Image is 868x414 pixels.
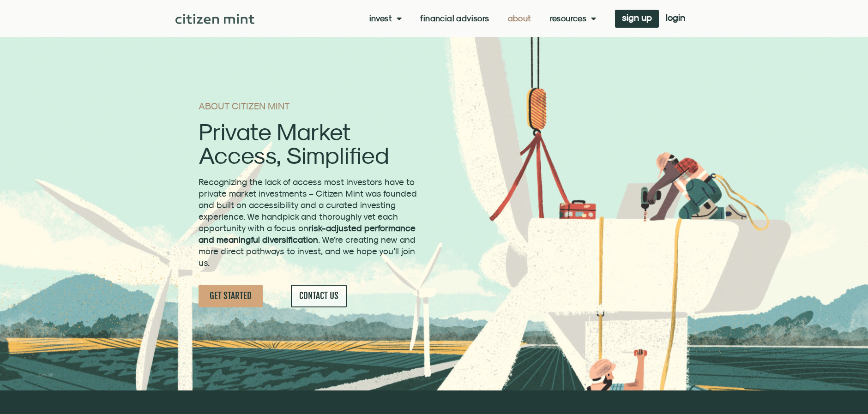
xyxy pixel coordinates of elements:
[659,10,692,28] a: login
[175,14,254,24] img: Citizen Mint
[299,290,338,302] span: CONTACT US
[369,14,402,23] a: Invest
[550,14,597,23] a: Resources
[508,14,531,23] a: About
[199,285,263,307] a: GET STARTED
[291,285,347,307] a: CONTACT US
[420,14,489,23] a: Financial Advisors
[622,14,652,21] span: sign up
[369,14,597,23] nav: Menu
[666,14,685,21] span: login
[199,177,417,268] span: Recognizing the lack of access most investors have to private market investments – Citizen Mint w...
[199,120,420,167] h2: Private Market Access, Simplified
[199,102,420,111] h1: ABOUT CITIZEN MINT
[210,290,252,302] span: GET STARTED
[615,10,659,28] a: sign up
